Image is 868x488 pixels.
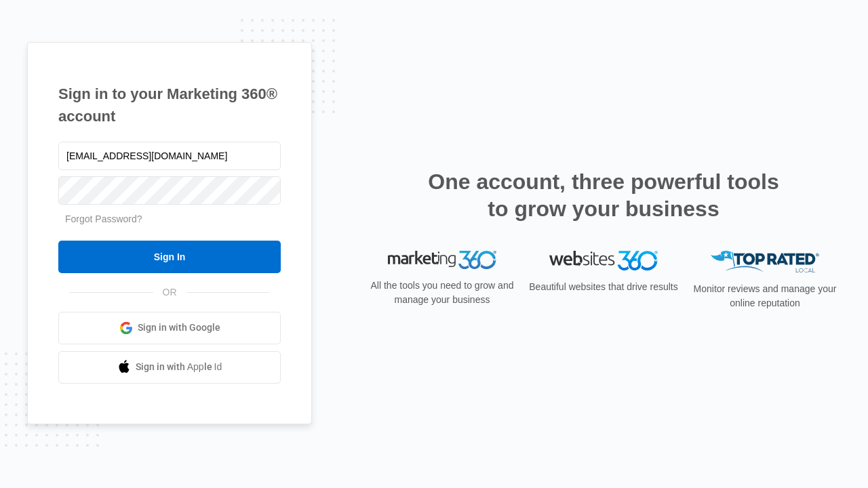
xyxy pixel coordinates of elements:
[58,312,281,344] a: Sign in with Google
[58,241,281,273] input: Sign In
[138,321,220,335] span: Sign in with Google
[58,351,281,384] a: Sign in with Apple Id
[689,282,841,310] p: Monitor reviews and manage your online reputation
[388,251,496,270] img: Marketing 360
[549,251,658,270] img: Websites 360
[58,142,281,170] input: Email
[65,213,142,224] a: Forgot Password?
[528,280,679,294] p: Beautiful websites that drive results
[366,279,518,307] p: All the tools you need to grow and manage your business
[711,251,819,273] img: Top Rated Local
[136,360,222,374] span: Sign in with Apple Id
[58,83,281,127] h1: Sign in to your Marketing 360® account
[424,168,783,222] h2: One account, three powerful tools to grow your business
[153,285,186,300] span: OR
